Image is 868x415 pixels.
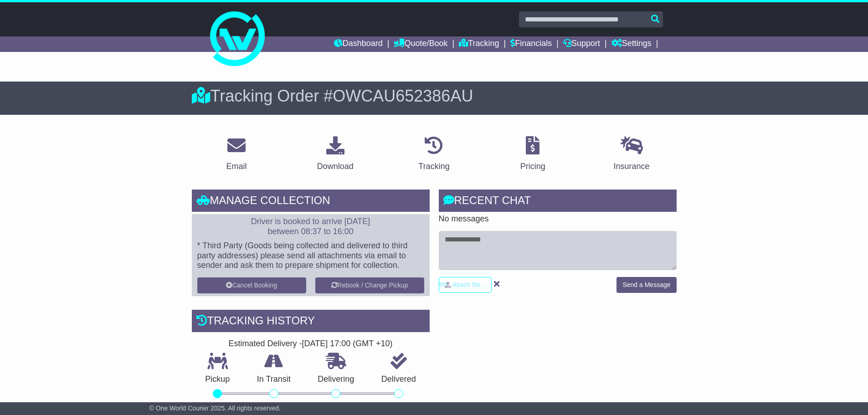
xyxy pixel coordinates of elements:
[197,241,424,271] p: * Third Party (Goods being collected and delivered to third party addresses) please send all atta...
[394,36,447,52] a: Quote/Book
[418,160,449,173] div: Tracking
[563,36,600,52] a: Support
[149,405,281,412] span: © One World Courier 2025. All rights reserved.
[315,277,424,293] button: Rebook / Change Pickup
[520,160,545,173] div: Pricing
[317,160,354,173] div: Download
[192,86,677,106] div: Tracking Order #
[220,133,252,176] a: Email
[192,374,244,384] p: Pickup
[334,36,383,52] a: Dashboard
[192,310,430,334] div: Tracking history
[368,374,430,384] p: Delivered
[611,36,652,52] a: Settings
[616,277,676,293] button: Send a Message
[302,339,393,349] div: [DATE] 17:00 (GMT +10)
[226,160,247,173] div: Email
[192,190,430,214] div: Manage collection
[510,36,552,52] a: Financials
[197,277,306,293] button: Cancel Booking
[439,214,677,224] p: No messages
[333,87,473,105] span: OWCAU652386AU
[439,190,677,214] div: RECENT CHAT
[311,133,360,176] a: Download
[192,339,430,349] div: Estimated Delivery -
[459,36,499,52] a: Tracking
[514,133,551,176] a: Pricing
[614,160,650,173] div: Insurance
[412,133,455,176] a: Tracking
[197,217,424,236] p: Driver is booked to arrive [DATE] between 08:37 to 16:00
[304,374,368,384] p: Delivering
[608,133,656,176] a: Insurance
[243,374,304,384] p: In Transit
